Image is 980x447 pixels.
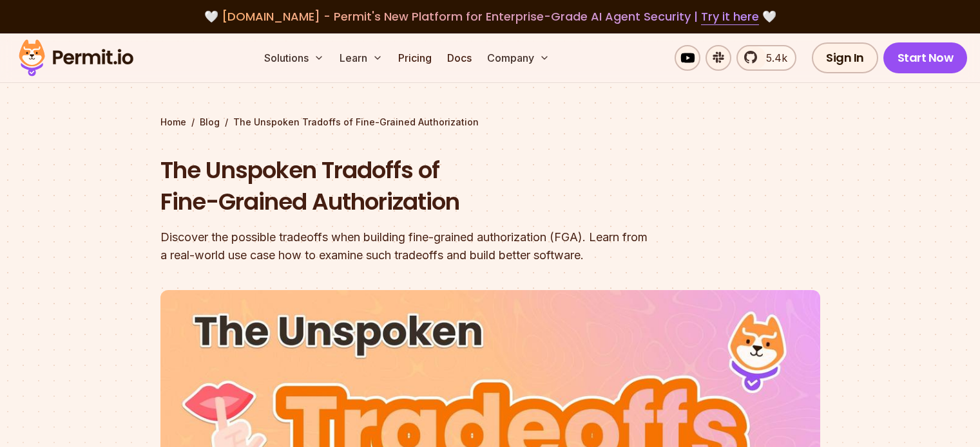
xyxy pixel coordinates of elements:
div: Discover the possible tradeoffs when building fine-grained authorization (FGA). Learn from a real... [160,228,655,264]
span: 5.4k [758,50,787,66]
img: Permit logo [13,36,139,80]
span: [DOMAIN_NAME] - Permit's New Platform for Enterprise-Grade AI Agent Security | [222,8,759,24]
a: Sign In [812,42,878,73]
a: Pricing [393,45,437,71]
button: Solutions [259,45,329,71]
div: / / [160,116,820,129]
a: Docs [442,45,477,71]
a: Start Now [883,42,968,73]
a: Try it here [701,8,759,25]
button: Company [482,45,555,71]
a: 5.4k [736,45,796,71]
h1: The Unspoken Tradoffs of Fine-Grained Authorization [160,154,655,218]
a: Blog [200,116,220,129]
div: 🤍 🤍 [31,8,949,26]
a: Home [160,116,186,129]
button: Learn [334,45,388,71]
